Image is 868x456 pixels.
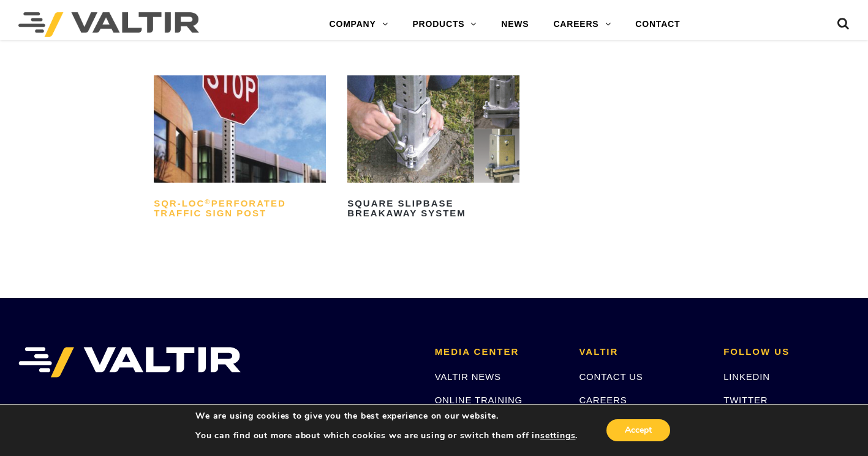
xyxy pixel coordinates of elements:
img: Valtir [18,12,199,37]
button: settings [540,430,575,441]
a: COMPANY [317,12,401,37]
a: CAREERS [541,12,623,37]
a: LINKEDIN [723,371,770,382]
a: NEWS [489,12,541,37]
a: CONTACT [623,12,692,37]
a: ONLINE TRAINING [435,395,523,405]
a: VALTIR NEWS [435,371,501,382]
button: Accept [606,419,670,441]
p: We are using cookies to give you the best experience on our website. [195,411,578,422]
h2: MEDIA CENTER [435,347,561,357]
a: CAREERS [579,395,627,405]
a: PRODUCTS [400,12,489,37]
p: You can find out more about which cookies we are using or switch them off in . [195,430,578,441]
a: Square Slipbase Breakaway System [347,75,519,224]
a: TWITTER [723,395,768,405]
h2: SQR-LOC Perforated Traffic Sign Post [154,194,326,223]
h2: FOLLOW US [723,347,850,357]
sup: ® [205,198,211,205]
a: CONTACT US [579,371,643,382]
a: SQR-LOC®Perforated Traffic Sign Post [154,75,326,224]
img: VALTIR [18,347,241,378]
h2: VALTIR [579,347,705,357]
h2: Square Slipbase Breakaway System [347,194,519,223]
